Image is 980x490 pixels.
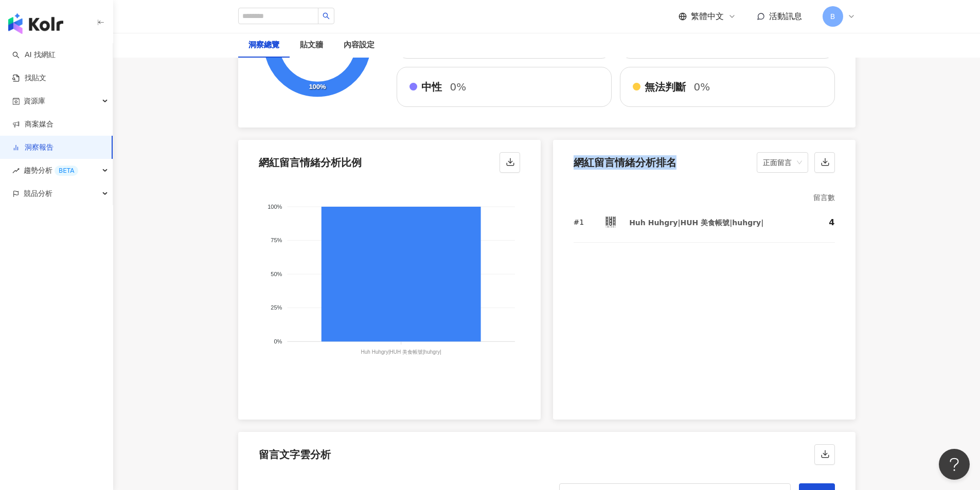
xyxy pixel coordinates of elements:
[24,159,78,182] span: 趨勢分析
[600,212,621,232] img: KOL Avatar
[271,270,282,277] tspan: 50%
[259,155,362,170] div: 網紅留言情緒分析比例
[694,80,710,94] span: 0%
[574,155,676,170] div: 網紅留言情緒分析排名
[409,80,599,94] div: 中性
[248,39,279,51] div: 洞察總覽
[24,182,52,205] span: 競品分析
[830,11,835,22] span: B
[271,237,282,243] tspan: 75%
[763,153,802,172] span: 正面留言
[12,142,54,153] a: 洞察報告
[939,449,970,480] iframe: Help Scout Beacon - Open
[55,166,78,176] div: BETA
[274,338,282,344] tspan: 0%
[361,349,441,355] tspan: Huh Huhgry|HUH 美食帳號|huhgry|
[691,11,724,22] span: 繁體中文
[344,39,375,51] div: 內容設定
[12,119,54,130] a: 商案媒合
[12,73,46,83] a: 找貼文
[12,167,20,174] span: rise
[24,89,45,113] span: 資源庫
[259,447,331,462] div: 留言文字雲分析
[574,191,835,204] div: 留言數
[12,50,56,60] a: searchAI 找網紅
[450,80,467,94] span: 0%
[300,39,323,51] div: 貼文牆
[633,80,822,94] div: 無法判斷
[8,13,63,34] img: logo
[821,217,834,228] div: 4
[271,304,282,311] tspan: 25%
[629,217,763,228] div: Huh Huhgry|HUH 美食帳號|huhgry|
[268,203,282,209] tspan: 100%
[323,12,330,20] span: search
[769,11,802,21] span: 活動訊息
[574,217,584,228] div: # 1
